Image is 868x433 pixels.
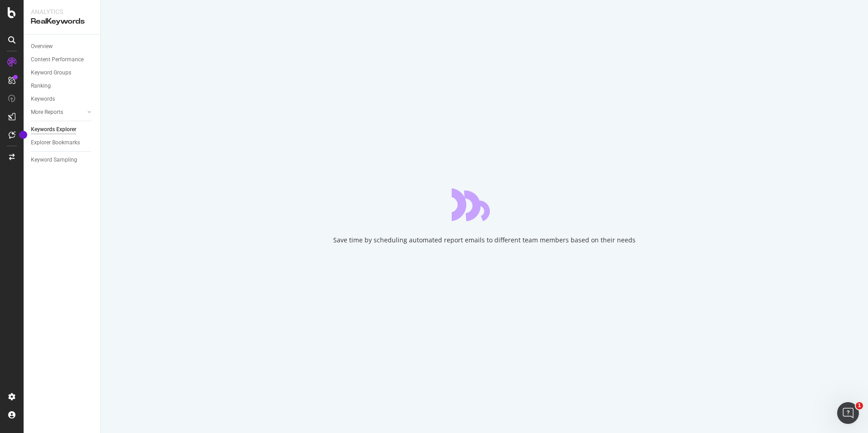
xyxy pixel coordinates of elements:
span: 1 [856,402,863,409]
div: Overview [31,42,53,51]
a: Keyword Groups [31,68,94,78]
div: Content Performance [31,55,84,64]
div: animation [452,188,517,221]
a: Keywords [31,94,94,104]
a: Explorer Bookmarks [31,138,94,148]
a: Overview [31,42,94,51]
div: Analytics [31,7,93,16]
div: More Reports [31,108,63,117]
div: Save time by scheduling automated report emails to different team members based on their needs [333,236,636,245]
div: RealKeywords [31,16,93,27]
div: Ranking [31,81,51,91]
a: Keyword Sampling [31,155,94,165]
div: Keyword Sampling [31,155,77,165]
div: Explorer Bookmarks [31,138,80,148]
a: Keywords Explorer [31,125,94,134]
div: Tooltip anchor [19,131,27,139]
div: Keyword Groups [31,68,71,78]
div: Keywords Explorer [31,125,76,134]
iframe: Intercom live chat [837,402,859,424]
a: Ranking [31,81,94,91]
a: Content Performance [31,55,94,64]
div: Keywords [31,94,55,104]
a: More Reports [31,108,85,117]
